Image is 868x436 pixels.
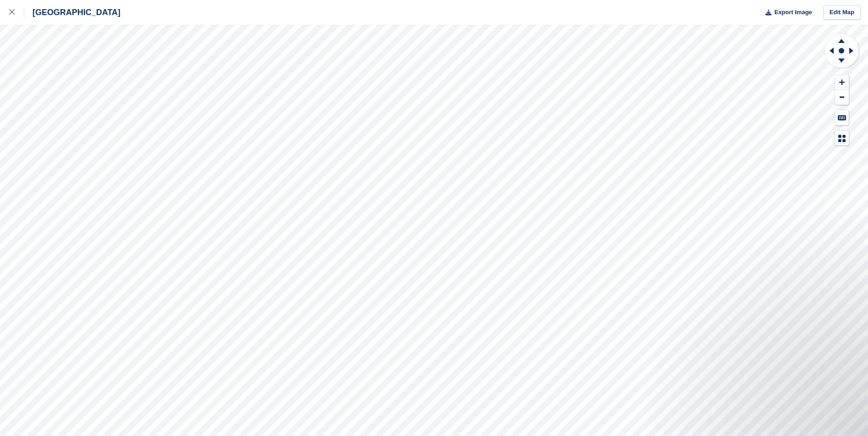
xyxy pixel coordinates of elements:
[835,110,849,125] button: Keyboard Shortcuts
[823,5,861,20] a: Edit Map
[24,7,120,18] div: [GEOGRAPHIC_DATA]
[835,90,849,105] button: Zoom Out
[835,131,849,146] button: Map Legend
[835,75,849,90] button: Zoom In
[774,8,812,17] span: Export Image
[760,5,812,20] button: Export Image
